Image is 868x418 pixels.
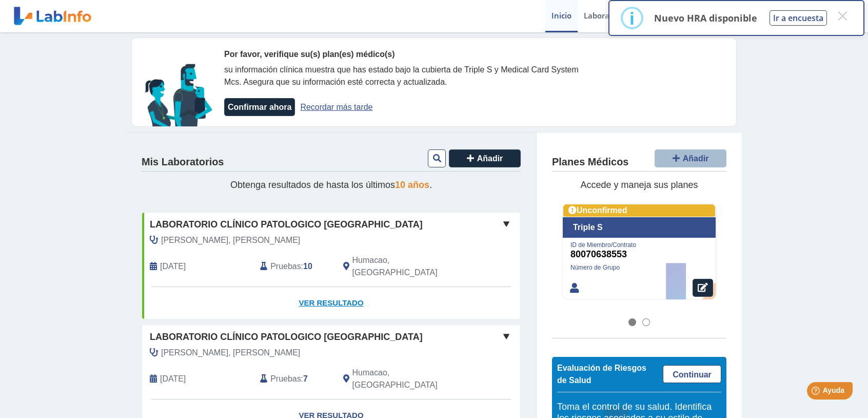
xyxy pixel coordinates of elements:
a: Recordar más tarde [300,103,372,111]
b: 7 [303,374,308,383]
div: : [252,367,335,391]
span: Calderon Ortiz, Ricardo [161,234,300,246]
span: Obtenga resultados de hasta los últimos . [230,180,432,190]
div: i [629,9,635,27]
span: Añadir [683,154,709,163]
a: Ver Resultado [142,287,520,319]
span: Laboratorio Clínico Patologico [GEOGRAPHIC_DATA] [150,218,423,232]
span: Calderon Ortiz, Ricardo [161,347,300,359]
span: Humacao, PR [352,254,466,279]
span: Pruebas [270,373,301,385]
span: Accede y maneja sus planes [580,180,698,190]
button: Close this dialog [833,7,852,25]
span: Evaluación de Riesgos de Salud [557,364,646,385]
span: su información clínica muestra que has estado bajo la cubierta de Triple S y Medical Card System ... [224,65,579,86]
span: 2025-10-03 [160,260,186,273]
button: Confirmar ahora [224,98,295,116]
p: Nuevo HRA disponible [654,12,757,24]
div: Por favor, verifique su(s) plan(es) médico(s) [224,48,588,61]
span: Humacao, PR [352,367,466,391]
div: : [252,254,335,279]
a: Continuar [663,365,721,383]
span: Añadir [477,154,503,163]
iframe: Help widget launcher [777,378,857,407]
button: Ir a encuesta [770,10,827,26]
span: Laboratorio Clínico Patologico [GEOGRAPHIC_DATA] [150,330,423,344]
h4: Mis Laboratorios [142,156,224,168]
span: 10 años [395,180,429,190]
span: 2025-09-16 [160,373,186,385]
span: Pruebas [270,260,301,273]
h4: Planes Médicos [552,156,628,168]
button: Añadir [655,149,726,167]
b: 10 [303,262,312,271]
span: Continuar [673,370,712,379]
button: Añadir [449,149,521,167]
